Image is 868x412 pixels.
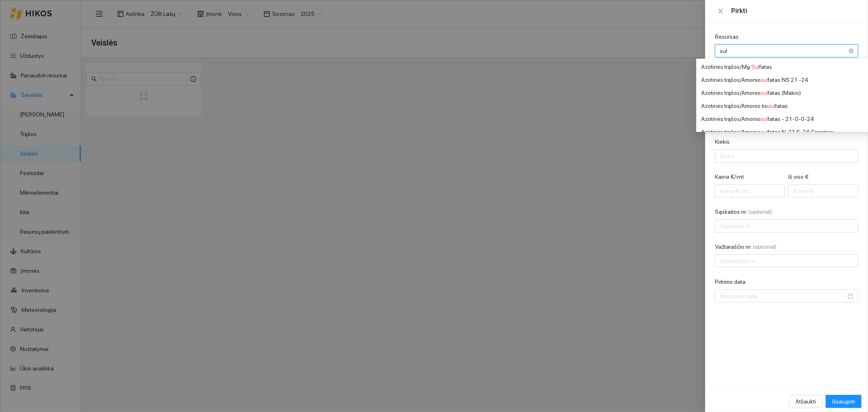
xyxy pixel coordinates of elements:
[715,243,776,251] label: Važtaraščio nr.
[761,77,768,83] span: sul
[849,48,854,53] span: close-circle
[715,219,858,232] input: Sąskaitos nr.
[761,116,768,122] span: sul
[789,395,822,408] button: Atšaukti
[788,184,858,197] input: Iš viso €
[761,129,768,135] span: sul
[715,7,726,15] button: Close
[717,8,724,14] span: close
[715,278,746,286] label: Pirkimo data
[768,103,775,109] span: sul
[751,64,759,70] span: Sul
[720,45,848,57] input: Resursas
[715,184,785,197] input: Kaina €/vnt
[715,149,858,162] input: Kiekis
[826,395,861,408] button: Išsaugoti
[788,173,809,181] label: Iš viso €
[796,397,816,406] span: Atšaukti
[753,243,776,251] span: (optional)
[715,138,730,146] label: Kiekis
[731,7,858,15] div: Pirkti
[748,208,772,216] span: (optional)
[715,208,772,216] label: Sąskaitos nr.
[715,173,744,181] label: Kaina €/vnt
[832,397,855,406] span: Išsaugoti
[720,291,846,300] input: Pirkimo data
[715,254,858,267] input: Važtaraščio nr.
[761,90,768,96] span: sul
[715,33,739,41] label: Resursas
